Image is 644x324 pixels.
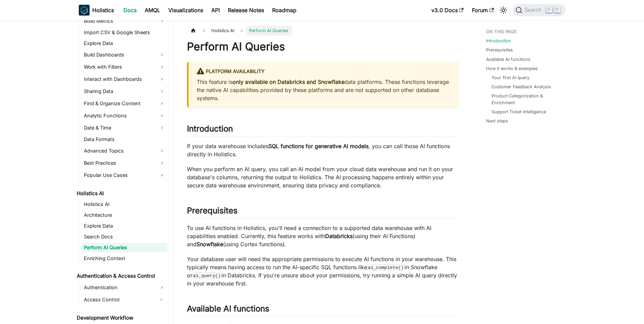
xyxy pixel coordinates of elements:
[82,232,167,241] a: Search Docs
[546,7,552,13] kbd: ⌘
[187,40,459,53] h1: Perform AI Queries
[486,56,530,63] a: Available AI functions
[92,6,114,14] b: Holistics
[492,109,546,115] a: Support Ticket Intelligence
[75,189,167,198] a: Holistics AI
[82,170,167,181] a: Popular Use Cases
[468,5,498,16] a: Forum
[197,78,451,102] p: This feature is data platforms. These functions leverage the native AI capabilities provided by t...
[82,221,167,231] a: Explore Data
[82,62,167,72] a: Work with Filters
[486,65,538,72] a: How it works & examples
[82,16,167,26] a: Build Metrics
[427,5,468,16] a: v3.0 Docs
[164,5,207,16] a: Visualizations
[82,74,167,85] a: Interact with Dashboards
[187,224,459,248] p: To use AI functions in Holistics, you'll need a connection to a supported data warehouse with AI ...
[268,5,301,16] a: Roadmap
[119,5,141,16] a: Docs
[187,304,459,317] h2: Available AI functions
[79,5,114,16] a: HolisticsHolistics
[192,272,222,279] code: ai_query()
[522,7,546,13] span: Search
[513,4,565,16] button: Search (Command+K)
[82,110,167,121] a: Analytic Functions
[246,26,292,36] span: Perform AI Queries
[486,118,508,124] a: Next steps
[82,135,167,144] a: Data Formats
[233,78,344,85] strong: only available on Databricks and Snowflake
[75,271,167,281] a: Authentication & Access Control
[197,67,451,76] div: Platform Availability
[82,28,167,37] a: Import CSV & Google Sheets
[207,5,224,16] a: API
[492,74,529,81] a: Your first AI query
[486,38,511,44] a: Introduction
[82,282,167,293] a: Authentication
[82,98,167,109] a: Find & Organize Content
[492,93,559,106] a: Product Categorization & Enrichment
[82,49,167,60] a: Build Dashboards
[82,39,167,48] a: Explore Data
[554,7,560,13] kbd: K
[187,142,459,158] p: If your data warehouse includes , you can call those AI functions directly in Holistics.
[187,255,459,287] p: Your database user will need the appropriate permissions to execute AI functions in your warehous...
[82,294,155,305] a: Access Control
[187,26,459,36] nav: Breadcrumbs
[82,122,167,133] a: Date & Time
[187,124,459,137] h2: Introduction
[82,200,167,209] a: Holistics AI
[82,86,167,97] a: Sharing Data
[187,26,200,36] a: Home page
[72,20,173,324] nav: Docs sidebar
[325,233,353,239] strong: Databricks
[141,5,164,16] a: AMQL
[82,254,167,263] a: Enriching Context
[82,145,167,156] a: Advanced Topics
[187,165,459,189] p: When you perform an AI query, you call an AI model from your cloud data warehouse and run it on y...
[367,264,405,271] code: ai_complete()
[82,158,167,168] a: Best Practices
[82,243,167,252] a: Perform AI Queries
[75,313,167,323] a: Development Workflow
[492,84,551,90] a: Customer Feedback Analysis
[82,210,167,220] a: Architecture
[196,241,223,248] strong: Snowflake
[187,206,459,218] h2: Prerequisites
[79,5,90,16] img: Holistics
[498,5,509,16] button: Switch between dark and light mode (currently light mode)
[208,26,238,36] span: Holistics AI
[268,143,368,149] strong: SQL functions for generative AI models
[224,5,268,16] a: Release Notes
[155,294,167,305] button: Expand sidebar category 'Access Control'
[486,47,513,53] a: Prerequisites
